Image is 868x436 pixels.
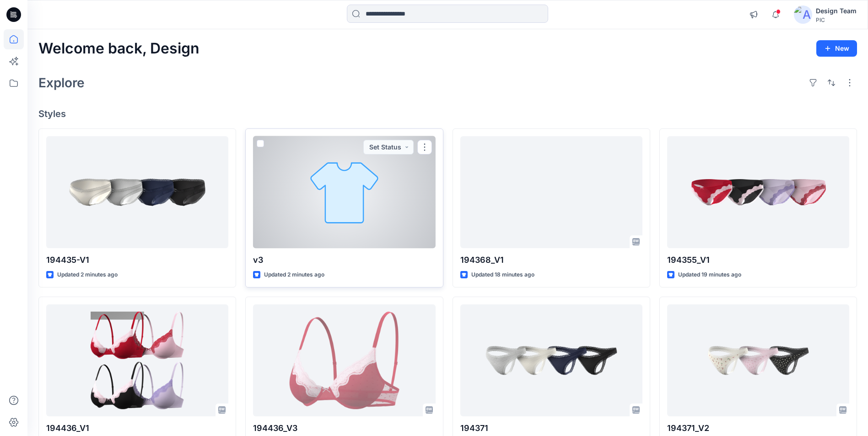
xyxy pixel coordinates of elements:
a: 194436_V1 [46,304,228,416]
h2: Explore [38,75,85,90]
p: 194436_V1 [46,422,228,435]
p: 194371_V2 [667,422,849,435]
a: 194435-V1 [46,136,228,248]
p: v3 [253,254,435,266]
h4: Styles [38,108,857,119]
img: avatar [794,5,812,24]
a: 194371 [460,304,642,416]
p: Updated 19 minutes ago [678,270,741,280]
p: Updated 2 minutes ago [264,270,324,280]
p: 194355_V1 [667,254,849,266]
a: 194371_V2 [667,304,849,416]
p: Updated 2 minutes ago [57,270,118,280]
p: Updated 18 minutes ago [471,270,534,280]
h2: Welcome back, Design [38,40,199,57]
p: 194368_V1 [460,254,642,266]
button: New [816,40,857,57]
div: PIC [816,16,857,23]
a: 194355_V1 [667,136,849,248]
p: 194371 [460,422,642,435]
p: 194435-V1 [46,254,228,266]
p: 194436_V3 [253,422,435,435]
a: 194436_V3 [253,304,435,416]
a: v3 [253,136,435,248]
div: Design Team [816,5,857,16]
